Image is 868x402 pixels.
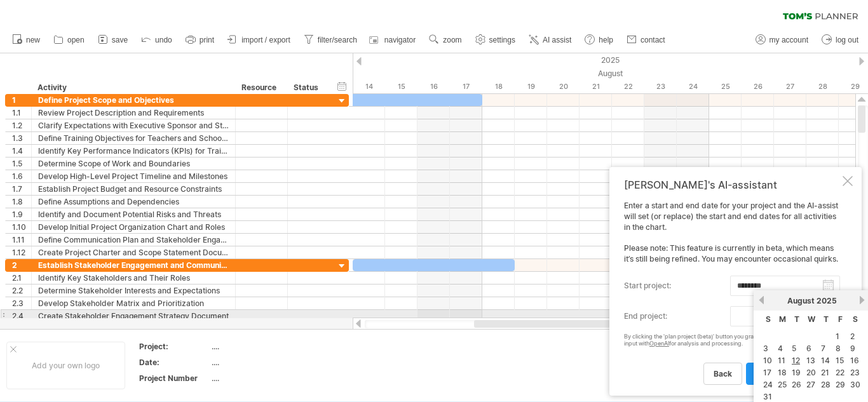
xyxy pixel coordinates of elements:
span: open [67,36,85,44]
div: Define Assumptions and Dependencies [38,196,229,208]
a: 12 [790,354,801,366]
a: 6 [805,342,813,354]
div: Establish Project Budget and Resource Constraints [38,183,229,195]
div: Clarify Expectations with Executive Sponsor and Stakeholders [38,119,229,131]
span: undo [155,36,172,44]
div: Define Project Scope and Objectives [38,94,229,106]
span: log out [836,36,858,44]
a: 20 [805,366,817,379]
div: Develop Stakeholder Matrix and Prioritization [38,297,229,309]
a: previous [757,295,766,305]
div: Add your own logo [6,342,125,389]
a: 9 [849,342,857,354]
div: Sunday, 24 August 2025 [677,80,709,93]
div: Thursday, 28 August 2025 [806,80,839,93]
a: AI assist [526,32,575,48]
a: 30 [849,379,862,391]
label: start project: [624,276,730,296]
a: 24 [762,379,774,391]
a: navigator [367,32,419,48]
span: Wednesday [808,314,815,324]
a: 11 [776,354,787,366]
span: Saturday [853,314,858,324]
div: By clicking the 'plan project (beta)' button you grant us permission to share your input with for... [624,333,840,347]
div: 1.11 [12,234,31,246]
a: 21 [820,366,831,379]
span: August [787,296,815,305]
a: open [50,32,88,48]
div: Identify Key Performance Indicators (KPIs) for Training Success [38,145,229,157]
div: 1.9 [12,208,31,220]
div: Identify and Document Potential Risks and Threats [38,208,229,220]
span: save [112,36,128,44]
div: 2 [12,259,31,271]
div: 2.3 [12,297,31,309]
a: 25 [776,379,788,391]
a: 7 [820,342,827,354]
span: Thursday [824,314,829,324]
a: next [857,295,867,305]
div: 1.3 [12,132,31,144]
div: 1.6 [12,170,31,182]
div: Enter a start and end date for your project and the AI-assist will set (or replace) the start and... [624,201,840,384]
span: contact [641,36,665,44]
div: Wednesday, 20 August 2025 [547,80,580,93]
div: Tuesday, 19 August 2025 [515,80,547,93]
a: settings [472,32,519,48]
div: Identify Key Stakeholders and Their Roles [38,272,229,284]
span: zoom [443,36,461,44]
div: Monday, 25 August 2025 [709,80,742,93]
div: Establish Stakeholder Engagement and Communication Plan [38,259,229,271]
a: undo [138,32,176,48]
a: 17 [762,366,773,379]
a: OpenAI [649,340,669,347]
div: 1.7 [12,183,31,195]
div: Review Project Description and Requirements [38,107,229,119]
div: 1.5 [12,157,31,170]
span: Friday [838,314,843,324]
a: 23 [849,366,861,379]
a: 27 [805,379,817,391]
a: import / export [224,32,294,48]
a: 19 [790,366,802,379]
a: 18 [776,366,788,379]
a: help [581,32,617,48]
a: log out [818,32,862,48]
div: Determine Stakeholder Interests and Expectations [38,285,229,297]
span: import / export [241,36,290,44]
div: .... [212,357,318,368]
span: Monday [779,314,786,324]
div: Create Stakeholder Engagement Strategy Document [38,310,229,322]
label: end project: [624,306,730,326]
a: 14 [820,354,831,366]
a: print [182,32,218,48]
div: 1.2 [12,119,31,131]
div: 2.2 [12,285,31,297]
span: 2025 [817,296,837,305]
div: 1.4 [12,145,31,157]
div: Monday, 18 August 2025 [482,80,515,93]
a: 13 [805,354,817,366]
div: Activity [37,81,228,94]
span: AI assist [543,36,571,44]
div: 2.4 [12,310,31,322]
a: 16 [849,354,860,366]
span: filter/search [318,36,357,44]
div: Develop Initial Project Organization Chart and Roles [38,221,229,233]
div: Status [294,81,322,94]
div: 2.1 [12,272,31,284]
a: 10 [762,354,773,366]
span: Tuesday [794,314,799,324]
div: 1.10 [12,221,31,233]
a: 1 [834,330,841,342]
div: Sunday, 17 August 2025 [450,80,482,93]
span: settings [489,36,515,44]
a: 29 [834,379,846,391]
a: 2 [849,330,856,342]
div: Project: [139,341,209,352]
div: [PERSON_NAME]'s AI-assistant [624,178,840,191]
a: new [9,32,44,48]
span: print [200,36,214,44]
div: Define Training Objectives for Teachers and School Leaders [38,132,229,144]
a: zoom [426,32,465,48]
